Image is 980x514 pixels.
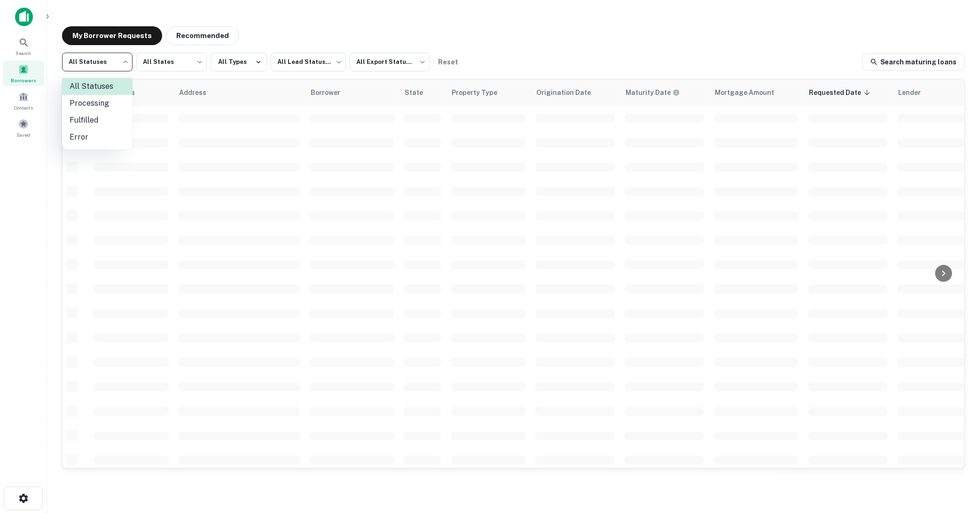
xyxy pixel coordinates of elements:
[62,78,133,95] li: All Statuses
[933,439,980,484] iframe: Chat Widget
[62,129,133,146] li: Error
[62,95,133,112] li: Processing
[62,112,133,129] li: Fulfilled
